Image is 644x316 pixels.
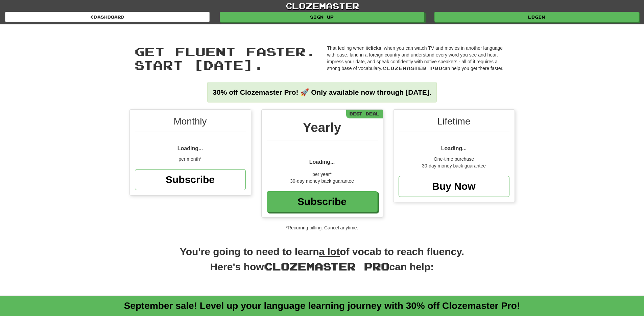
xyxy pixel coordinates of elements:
[434,12,639,22] a: Login
[441,145,467,151] span: Loading...
[135,169,246,190] a: Subscribe
[267,178,378,184] div: 30-day money back guarantee
[399,162,509,169] div: 30-day money back guarantee
[135,156,246,162] div: per month*
[399,156,509,162] div: One-time purchase
[382,65,443,71] span: Clozemaster Pro
[327,45,510,72] p: That feeling when it , when you can watch TV and movies in another language with ease, land in a ...
[346,110,383,118] div: Best Deal
[267,118,378,140] div: Yearly
[124,300,520,311] a: September sale! Level up your language learning journey with 30% off Clozemaster Pro!
[177,145,203,151] span: Loading...
[213,88,431,96] strong: 30% off Clozemaster Pro! 🚀 Only available now through [DATE].
[5,12,210,22] a: Dashboard
[399,115,509,132] div: Lifetime
[267,191,378,212] a: Subscribe
[220,12,424,22] a: Sign up
[135,44,316,72] span: Get fluent faster. Start [DATE].
[264,260,389,272] span: Clozemaster Pro
[368,45,381,51] strong: clicks
[399,176,509,197] a: Buy Now
[309,159,335,165] span: Loading...
[267,171,378,178] div: per year*
[129,245,515,281] h2: You're going to need to learn of vocab to reach fluency. Here's how can help:
[135,115,246,132] div: Monthly
[319,246,340,257] u: a lot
